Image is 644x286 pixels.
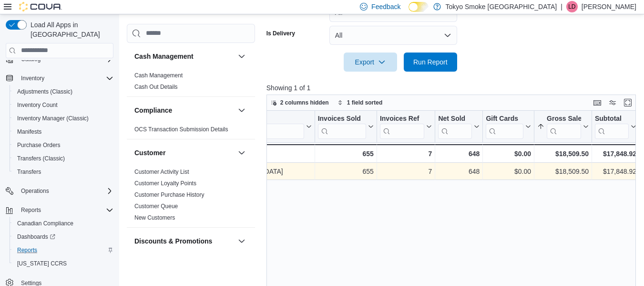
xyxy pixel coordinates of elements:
[329,26,457,45] button: All
[486,115,523,124] div: Gift Cards
[280,99,329,106] span: 2 columns hidden
[13,258,71,269] a: [US_STATE] CCRS
[595,166,636,177] div: $17,848.92
[134,106,172,115] h3: Compliance
[134,191,204,198] a: Customer Purchase History
[10,217,117,230] button: Canadian Compliance
[13,86,76,97] a: Adjustments (Classic)
[592,97,603,108] button: Keyboard shortcuts
[17,204,45,216] button: Reports
[317,166,373,177] div: 655
[127,166,255,227] div: Customer
[134,52,234,61] button: Cash Management
[13,244,113,256] span: Reports
[438,115,472,139] div: Net Sold
[13,126,45,138] a: Manifests
[134,52,194,61] h3: Cash Management
[13,231,113,243] span: Dashboards
[17,220,73,227] span: Canadian Compliance
[13,258,113,269] span: Washington CCRS
[19,2,62,11] img: Cova
[10,125,117,138] button: Manifests
[486,115,531,139] button: Gift Cards
[13,139,113,151] span: Purchase Orders
[595,115,629,124] div: Subtotal
[17,155,65,162] span: Transfers (Classic)
[317,148,373,159] div: 655
[13,86,113,97] span: Adjustments (Classic)
[134,256,160,264] span: Discounts
[10,257,117,270] button: [US_STATE] CCRS
[2,72,117,85] button: Inventory
[21,187,49,195] span: Operations
[13,113,113,124] span: Inventory Manager (Classic)
[568,1,575,12] span: LD
[236,235,247,247] button: Discounts & Promotions
[17,185,53,197] button: Operations
[486,166,531,177] div: $0.00
[134,126,228,133] span: OCS Transaction Submission Details
[13,99,61,111] a: Inventory Count
[17,185,113,197] span: Operations
[214,166,312,177] div: [GEOGRAPHIC_DATA]
[380,115,424,139] div: Invoices Ref
[409,2,429,12] input: Dark Mode
[380,115,432,139] button: Invoices Ref
[438,166,480,177] div: 648
[134,236,234,246] button: Discounts & Promotions
[134,106,234,115] button: Compliance
[17,141,61,149] span: Purchase Orders
[547,115,581,124] div: Gross Sales
[349,53,391,72] span: Export
[267,97,333,108] button: 2 columns hidden
[371,2,400,11] span: Feedback
[10,85,117,98] button: Adjustments (Classic)
[134,202,178,210] span: Customer Queue
[17,101,58,109] span: Inventory Count
[13,231,59,243] a: Dashboards
[21,74,44,82] span: Inventory
[236,51,247,62] button: Cash Management
[21,206,41,214] span: Reports
[537,148,589,159] div: $18,509.50
[438,115,472,124] div: Net Sold
[13,113,92,124] a: Inventory Manager (Classic)
[134,168,189,176] span: Customer Activity List
[334,97,387,108] button: 1 field sorted
[127,70,255,96] div: Cash Management
[10,230,117,244] a: Dashboards
[17,88,72,95] span: Adjustments (Classic)
[13,126,113,138] span: Manifests
[17,204,113,216] span: Reports
[17,128,41,136] span: Manifests
[213,148,312,159] div: Totals
[134,236,212,246] h3: Discounts & Promotions
[446,1,557,12] p: Tokyo Smoke [GEOGRAPHIC_DATA]
[413,57,448,67] span: Run Report
[344,53,397,72] button: Export
[2,184,117,198] button: Operations
[607,97,618,108] button: Display options
[2,203,117,217] button: Reports
[214,115,304,139] div: Location
[134,203,178,210] a: Customer Queue
[13,139,64,151] a: Purchase Orders
[17,260,67,267] span: [US_STATE] CCRS
[17,168,41,176] span: Transfers
[486,148,531,159] div: $0.00
[13,218,77,229] a: Canadian Compliance
[317,115,366,139] div: Invoices Sold
[13,166,45,178] a: Transfers
[380,115,424,124] div: Invoices Ref
[10,98,117,112] button: Inventory Count
[13,153,113,164] span: Transfers (Classic)
[566,1,578,12] div: Lisa Douglas
[17,73,48,84] button: Inventory
[13,244,41,256] a: Reports
[134,180,196,187] a: Customer Loyalty Points
[10,165,117,179] button: Transfers
[595,115,636,139] button: Subtotal
[404,53,457,72] button: Run Report
[10,244,117,257] button: Reports
[595,148,636,159] div: $17,848.92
